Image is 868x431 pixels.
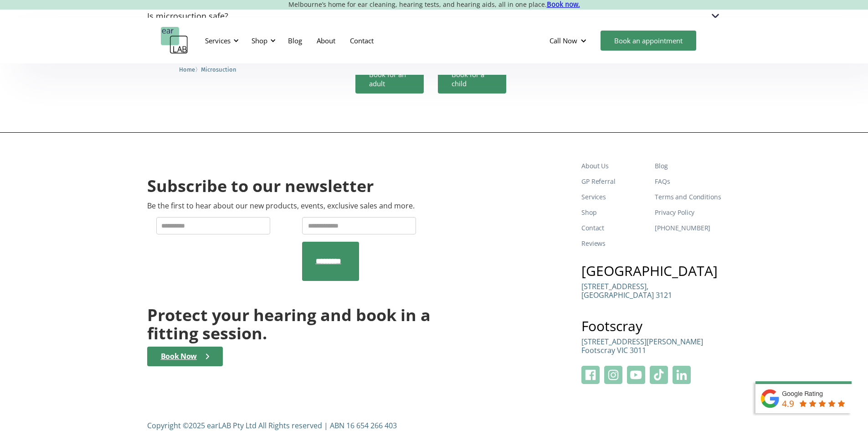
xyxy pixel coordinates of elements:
[147,10,721,22] div: Is microsuction safe?Is microsuction safe?
[252,36,267,45] div: Shop
[246,27,278,54] div: Shop
[343,27,381,54] a: Contact
[581,264,721,278] h3: [GEOGRAPHIC_DATA]
[161,352,197,361] div: Book Now
[601,31,696,51] a: Book an appointment
[709,10,721,22] img: Is microsuction safe?
[147,347,223,366] a: Book Now
[581,338,703,362] a: [STREET_ADDRESS][PERSON_NAME]Footscray VIC 3011
[581,158,647,174] a: About Us
[581,282,672,306] a: [STREET_ADDRESS],[GEOGRAPHIC_DATA] 3121
[200,27,241,54] div: Services
[147,11,228,21] div: Is microsuction safe?
[581,220,647,236] a: Contact
[655,189,721,205] a: Terms and Conditions
[179,65,195,73] a: Home
[604,366,622,384] img: Instagram Logo
[581,205,647,220] a: Shop
[581,282,672,300] p: [STREET_ADDRESS], [GEOGRAPHIC_DATA] 3121
[179,65,201,74] li: 〉
[655,220,721,236] a: [PHONE_NUMBER]
[542,27,596,54] div: Call Now
[655,174,721,189] a: FAQs
[201,65,236,73] a: Microsuction
[147,202,415,210] p: Be the first to hear about our new products, events, exclusive sales and more.
[581,236,647,251] a: Reviews
[161,27,188,54] a: home
[309,27,343,54] a: About
[147,306,431,342] h2: Protect your hearing and book in a fitting session.
[550,36,577,45] div: Call Now
[673,366,691,384] img: Linkeidn Logo
[581,366,600,384] img: Facebook Logo
[147,421,397,431] div: Copyright ©2025 earLAB Pty Ltd All Rights reserved | ABN 16 654 266 403
[281,27,309,54] a: Blog
[179,66,195,73] span: Home
[205,36,231,45] div: Services
[581,319,721,333] h3: Footscray
[655,158,721,174] a: Blog
[581,174,647,189] a: GP Referral
[655,205,721,220] a: Privacy Policy
[156,242,295,277] iframe: reCAPTCHA
[581,189,647,205] a: Services
[147,217,431,281] form: Newsletter Form
[581,338,703,355] p: [STREET_ADDRESS][PERSON_NAME] Footscray VIC 3011
[201,66,236,73] span: Microsuction
[147,176,374,197] h2: Subscribe to our newsletter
